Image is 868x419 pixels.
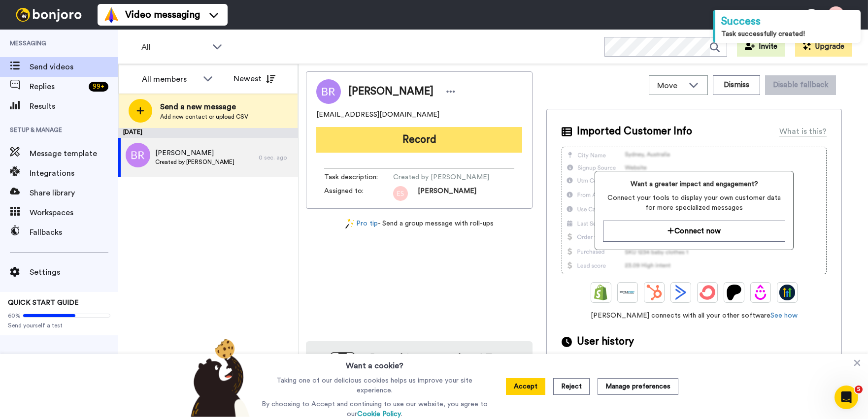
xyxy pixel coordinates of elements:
button: Record [316,127,522,153]
div: 99 + [89,82,108,92]
span: [PERSON_NAME] [155,148,234,158]
span: Move [657,80,684,92]
img: 99d46333-7e37-474d-9b1c-0ea629eb1775.png [393,186,408,201]
img: vm-color.svg [103,7,119,23]
span: Task description : [324,172,393,182]
h4: Record from your phone! Try our app [DATE] [365,351,523,379]
span: Assigned to: [324,186,393,201]
p: Taking one of our delicious cookies helps us improve your site experience. [259,376,490,395]
span: Send videos [30,61,118,73]
span: Want a greater impact and engagement? [603,179,785,189]
span: Integrations [30,167,118,179]
span: Fallbacks [30,226,118,238]
button: Dismiss [713,75,760,95]
img: download [316,352,355,405]
button: Newest [226,69,283,89]
span: Add new contact or upload CSV [160,113,248,121]
span: User history [577,334,634,349]
img: Patreon [726,285,742,300]
span: [PERSON_NAME] [418,186,476,201]
span: Message template [30,148,118,160]
span: Settings [30,266,118,278]
img: ActiveCampaign [673,285,689,300]
p: By choosing to Accept and continuing to use our website, you agree to our . [259,399,490,419]
img: avatar [126,143,150,167]
span: Share library [30,187,118,199]
span: 60% [8,312,21,320]
img: bj-logo-header-white.svg [12,8,86,22]
img: Image of Beatriz Rivera [316,79,341,104]
img: Hubspot [646,285,662,300]
iframe: Intercom live chat [835,386,858,409]
img: GoHighLevel [779,285,795,300]
div: What is this? [779,126,827,137]
span: Created by [PERSON_NAME] [155,158,234,166]
span: [EMAIL_ADDRESS][DOMAIN_NAME] [316,110,439,120]
a: Pro tip [345,219,378,229]
a: Cookie Policy [357,411,401,418]
button: Invite [737,37,785,57]
img: Ontraport [620,285,635,300]
span: Replies [30,81,85,93]
div: Task successfully created! [721,29,855,39]
div: 0 sec. ago [259,154,293,161]
button: Upgrade [795,37,852,57]
img: magic-wand.svg [345,219,354,229]
span: Workspaces [30,207,118,219]
span: Send a new message [160,101,248,113]
div: All members [142,73,198,85]
button: Reject [553,378,590,395]
span: Imported Customer Info [577,124,692,139]
div: Success [721,14,855,29]
button: Manage preferences [598,378,678,395]
span: Video messaging [125,8,200,22]
div: [DATE] [118,128,298,138]
img: bear-with-cookie.png [182,338,255,417]
span: [PERSON_NAME] [348,84,434,99]
span: Created by [PERSON_NAME] [393,172,489,182]
div: - Send a group message with roll-ups [306,219,533,229]
span: QUICK START GUIDE [8,299,79,306]
button: Connect now [603,221,785,242]
span: Connect your tools to display your own customer data for more specialized messages [603,193,785,213]
span: All [141,41,207,53]
a: See how [770,312,798,319]
span: [PERSON_NAME] connects with all your other software [562,311,827,321]
span: 5 [855,386,863,393]
span: Send yourself a test [8,322,110,329]
button: Disable fallback [765,75,836,95]
h3: Want a cookie? [346,354,403,372]
img: Shopify [593,285,609,300]
button: Accept [506,378,545,395]
img: ConvertKit [700,285,715,300]
span: Results [30,100,118,112]
img: Drip [753,285,768,300]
